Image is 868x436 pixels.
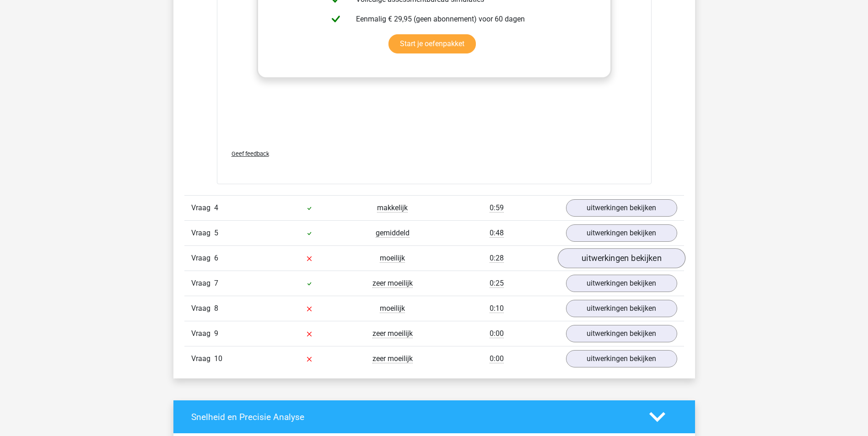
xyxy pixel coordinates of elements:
span: Vraag [191,228,214,239]
a: uitwerkingen bekijken [566,275,677,292]
h4: Snelheid en Precisie Analyse [191,412,636,422]
span: 9 [214,329,218,338]
span: makkelijk [377,203,408,213]
span: zeer moeilijk [372,329,413,338]
span: 4 [214,203,218,212]
span: Vraag [191,278,214,289]
span: 10 [214,354,222,363]
span: 8 [214,304,218,313]
span: zeer moeilijk [372,279,413,288]
span: 7 [214,279,218,287]
span: zeer moeilijk [372,354,413,363]
span: 0:00 [490,354,504,363]
span: Vraag [191,328,214,339]
span: 0:59 [490,203,504,213]
span: moeilijk [380,304,405,313]
span: 0:25 [490,279,504,288]
span: 0:48 [490,229,504,238]
span: Vraag [191,253,214,264]
a: uitwerkingen bekijken [566,224,677,242]
span: moeilijk [380,254,405,263]
a: uitwerkingen bekijken [566,199,677,217]
span: 0:00 [490,329,504,338]
a: uitwerkingen bekijken [566,300,677,317]
span: 5 [214,229,218,237]
a: uitwerkingen bekijken [566,350,677,367]
a: Start je oefenpakket [388,34,476,53]
span: Vraag [191,353,214,364]
span: gemiddeld [376,229,410,238]
a: uitwerkingen bekijken [557,249,685,269]
span: Geef feedback [232,150,269,157]
a: uitwerkingen bekijken [566,325,677,342]
span: Vraag [191,303,214,314]
span: 0:10 [490,304,504,313]
span: 0:28 [490,254,504,263]
span: Vraag [191,202,214,213]
span: 6 [214,254,218,262]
